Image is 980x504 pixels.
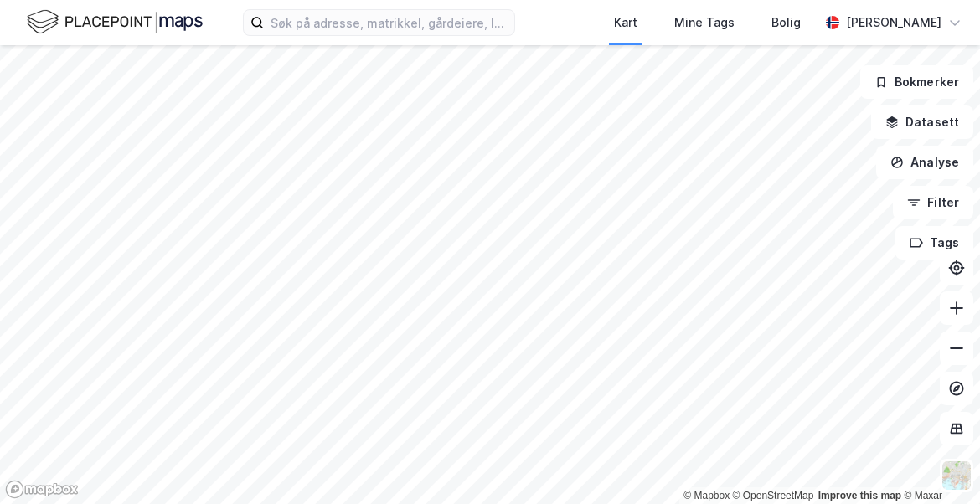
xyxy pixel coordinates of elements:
div: [PERSON_NAME] [846,13,941,33]
div: Kart [614,13,637,33]
div: Mine Tags [674,13,735,33]
img: logo.f888ab2527a4732fd821a326f86c7f29.svg [27,8,203,37]
div: Bolig [771,13,801,33]
input: Søk på adresse, matrikkel, gårdeiere, leietakere eller personer [264,10,514,35]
